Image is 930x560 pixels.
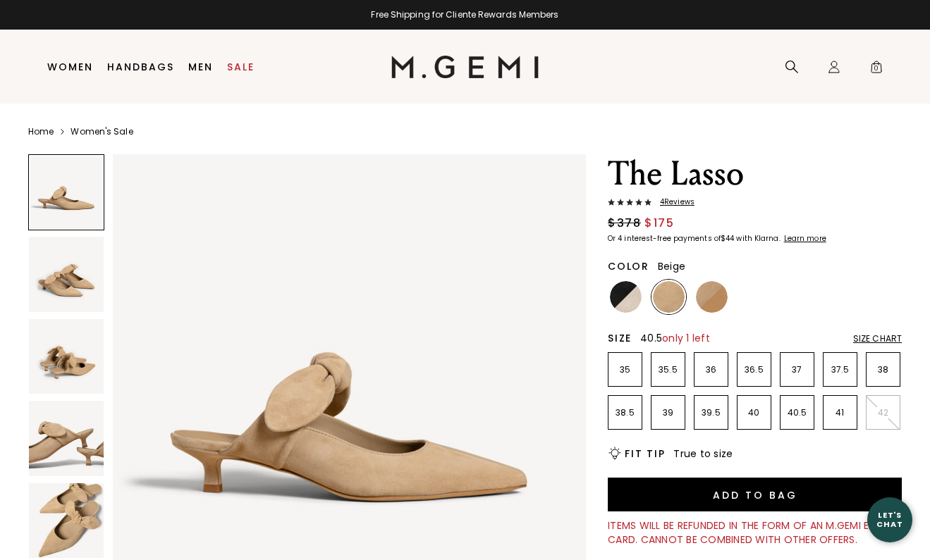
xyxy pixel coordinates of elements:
[391,56,539,78] img: M.Gemi
[653,281,685,313] img: Beige
[781,364,814,375] p: 37
[71,126,133,137] a: Women's Sale
[608,261,649,272] h2: Color
[608,518,902,547] div: Items will be refunded in the form of an M.Gemi eGift Card. Cannot be combined with other offers.
[736,233,782,244] klarna-placement-style-body: with Klarna
[610,281,642,313] img: Black/Sandstone
[28,126,54,137] a: Home
[783,235,826,243] a: Learn more
[781,407,814,418] p: 40.5
[29,237,104,311] img: The Lasso
[29,401,104,475] img: The Lasso
[738,407,771,418] p: 40
[869,63,883,77] span: 0
[188,61,213,73] a: Men
[695,364,728,375] p: 36
[867,364,900,375] p: 38
[608,198,902,209] a: 4Reviews
[608,215,641,232] span: $378
[651,198,695,206] span: 4 Review s
[738,364,771,375] p: 36.5
[662,331,710,345] span: only 1 left
[608,233,721,244] klarna-placement-style-body: Or 4 interest-free payments of
[29,319,104,394] img: The Lasso
[625,448,665,459] h2: Fit Tip
[608,332,632,344] h2: Size
[608,407,642,418] p: 38.5
[853,333,902,344] div: Size Chart
[867,511,912,528] div: Let's Chat
[640,331,710,345] span: 40.5
[644,215,674,232] span: $175
[608,364,642,375] p: 35
[867,407,900,418] p: 42
[721,233,734,244] klarna-placement-style-amount: $44
[824,364,857,375] p: 37.5
[695,407,728,418] p: 39.5
[784,233,826,244] klarna-placement-style-cta: Learn more
[608,154,902,194] h1: The Lasso
[696,281,728,313] img: Light Tan
[47,61,93,73] a: Women
[227,61,255,73] a: Sale
[107,61,174,73] a: Handbags
[651,364,685,375] p: 35.5
[29,483,104,558] img: The Lasso
[673,447,733,461] span: True to size
[658,259,685,273] span: Beige
[608,478,902,511] button: Add to Bag
[651,407,685,418] p: 39
[824,407,857,418] p: 41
